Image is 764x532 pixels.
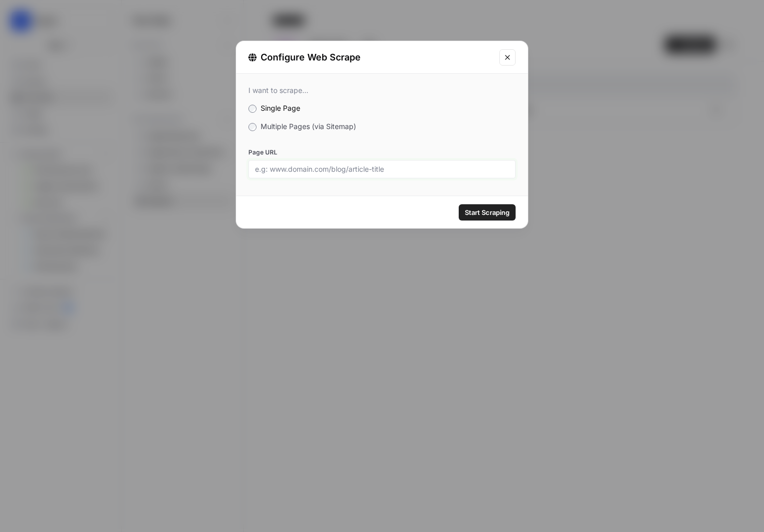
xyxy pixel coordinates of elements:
button: Start Scraping [459,204,516,221]
input: e.g: www.domain.com/blog/article-title [255,165,509,174]
span: Multiple Pages (via Sitemap) [261,122,356,131]
button: Close modal [499,49,516,66]
span: Start Scraping [465,207,510,217]
span: Single Page [261,104,300,112]
div: I want to scrape... [248,86,516,95]
input: Multiple Pages (via Sitemap) [248,123,257,131]
div: Configure Web Scrape [248,50,493,65]
label: Page URL [248,148,516,157]
input: Single Page [248,105,257,113]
